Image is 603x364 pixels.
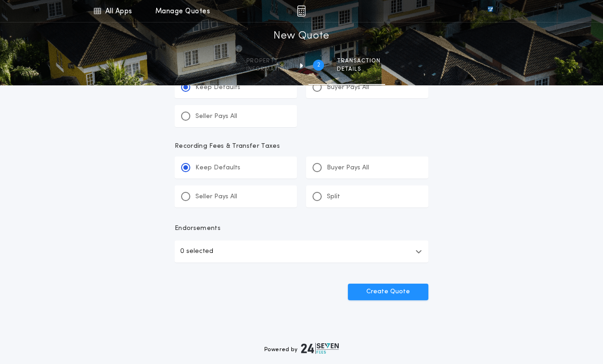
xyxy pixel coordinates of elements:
[195,163,240,173] p: Keep Defaults
[297,6,306,17] img: img
[301,343,339,354] img: logo
[273,29,330,44] h1: New Quote
[195,112,237,121] p: Seller Pays All
[337,66,381,73] span: details
[175,142,428,151] p: Recording Fees & Transfer Taxes
[246,66,289,73] span: information
[264,343,339,354] div: Powered by
[175,224,428,233] p: Endorsements
[327,192,340,202] p: Split
[327,163,369,173] p: Buyer Pays All
[348,284,428,300] button: Create Quote
[317,62,320,69] h2: 2
[246,57,289,65] span: Property
[180,246,213,257] p: 0 selected
[327,83,369,92] p: Buyer Pays All
[471,6,510,16] img: vs-icon
[195,83,240,92] p: Keep Defaults
[337,57,381,65] span: Transaction
[175,241,428,263] button: 0 selected
[195,192,237,202] p: Seller Pays All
